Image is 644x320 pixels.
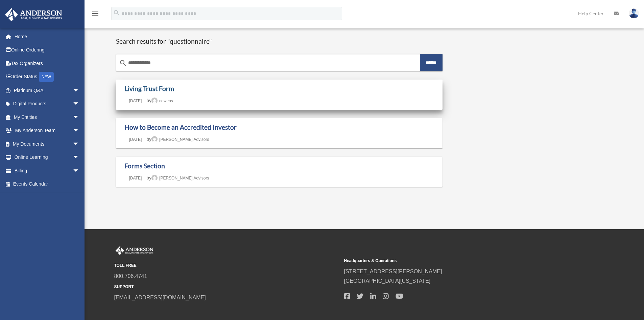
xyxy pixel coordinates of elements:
[5,110,90,124] a: My Entitiesarrow_drop_down
[73,164,86,178] span: arrow_drop_down
[114,246,155,255] img: Anderson Advisors Platinum Portal
[151,137,209,142] a: [PERSON_NAME] Advisors
[5,137,90,151] a: My Documentsarrow_drop_down
[124,137,147,142] a: [DATE]
[5,43,90,57] a: Online Ordering
[151,176,209,180] a: [PERSON_NAME] Advisors
[114,295,206,300] a: [EMAIL_ADDRESS][DOMAIN_NAME]
[73,124,86,138] span: arrow_drop_down
[151,99,173,103] a: cowens
[146,136,209,142] span: by
[116,37,443,46] h1: Search results for "questionnaire"
[73,84,86,98] span: arrow_drop_down
[344,269,442,274] a: [STREET_ADDRESS][PERSON_NAME]
[119,59,127,67] i: search
[91,12,99,18] a: menu
[344,278,431,284] a: [GEOGRAPHIC_DATA][US_STATE]
[124,85,174,92] a: Living Trust Form
[114,283,339,291] small: SUPPORT
[3,8,64,21] img: Anderson Advisors Platinum Portal
[629,8,639,18] img: User Pic
[39,72,54,82] div: NEW
[5,164,90,177] a: Billingarrow_drop_down
[73,137,86,151] span: arrow_drop_down
[5,97,90,111] a: Digital Productsarrow_drop_down
[124,162,165,170] a: Forms Section
[124,123,237,131] a: How to Become an Accredited Investor
[344,257,569,264] small: Headquarters & Operations
[124,176,147,180] a: [DATE]
[73,110,86,124] span: arrow_drop_down
[5,177,90,191] a: Events Calendar
[124,99,147,103] a: [DATE]
[5,30,86,43] a: Home
[146,98,173,103] span: by
[146,175,209,180] span: by
[73,97,86,111] span: arrow_drop_down
[114,273,147,279] a: 800.706.4741
[5,84,90,97] a: Platinum Q&Aarrow_drop_down
[73,151,86,165] span: arrow_drop_down
[5,151,90,164] a: Online Learningarrow_drop_down
[5,124,90,137] a: My Anderson Teamarrow_drop_down
[113,9,120,17] i: search
[5,57,90,70] a: Tax Organizers
[114,262,339,269] small: TOLL FREE
[5,70,90,84] a: Order StatusNEW
[91,9,99,18] i: menu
